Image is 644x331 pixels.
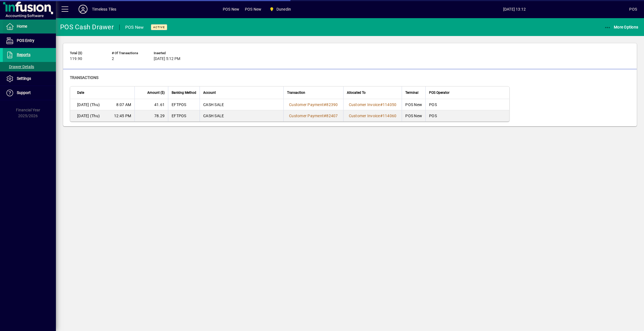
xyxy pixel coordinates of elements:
[172,90,196,96] span: Banking Method
[153,25,165,29] span: Active
[349,114,380,118] span: Customer Invoice
[6,64,34,69] span: Drawer Details
[116,102,131,107] span: 8:07 AM
[77,90,84,96] span: Date
[3,20,56,33] a: Home
[324,114,326,118] span: #
[200,110,283,121] td: CASH SALE
[134,99,168,110] td: 41.61
[17,52,30,57] span: Reports
[134,110,168,121] td: 78.29
[17,24,27,28] span: Home
[154,57,180,61] span: [DATE] 5:12 PM
[326,102,338,107] span: 82390
[245,5,261,14] span: POS New
[3,34,56,48] a: POS Entry
[429,90,449,96] span: POS Operator
[70,75,98,80] span: Transactions
[3,86,56,100] a: Support
[347,90,366,96] span: Allocated To
[168,99,200,110] td: EFTPOS
[17,90,31,95] span: Support
[405,90,418,96] span: Terminal
[603,22,640,32] button: More Options
[347,113,399,119] a: Customer Invoice#114060
[402,110,425,121] td: POS New
[125,23,144,32] div: POS New
[629,5,637,14] div: POS
[112,57,114,61] span: 2
[70,57,82,61] span: 119.90
[17,76,31,81] span: Settings
[383,102,397,107] span: 114050
[168,110,200,121] td: EFTPOS
[402,99,425,110] td: POS New
[289,102,324,107] span: Customer Payment
[287,113,340,119] a: Customer Payment#82407
[287,90,305,96] span: Transaction
[74,4,92,14] button: Profile
[200,99,283,110] td: CASH SALE
[380,114,383,118] span: #
[324,102,326,107] span: #
[112,51,145,55] span: # of Transactions
[425,110,509,121] td: POS
[203,90,216,96] span: Account
[77,113,100,119] span: [DATE] (Thu)
[383,114,397,118] span: 114060
[267,4,293,14] span: Dunedin
[400,5,629,14] span: [DATE] 13:12
[77,102,100,107] span: [DATE] (Thu)
[92,5,116,14] div: Timeless Tiles
[70,51,103,55] span: Total ($)
[604,25,638,29] span: More Options
[3,62,56,71] a: Drawer Details
[380,102,383,107] span: #
[276,5,291,14] span: Dunedin
[425,99,509,110] td: POS
[287,102,340,108] a: Customer Payment#82390
[154,51,187,55] span: Inserted
[3,72,56,86] a: Settings
[17,38,34,43] span: POS Entry
[223,5,239,14] span: POS New
[147,90,165,96] span: Amount ($)
[60,23,114,32] div: POS Cash Drawer
[289,114,324,118] span: Customer Payment
[349,102,380,107] span: Customer Invoice
[114,113,131,119] span: 12:45 PM
[347,102,399,108] a: Customer Invoice#114050
[326,114,338,118] span: 82407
